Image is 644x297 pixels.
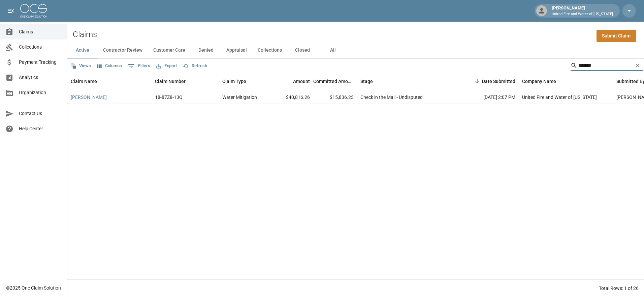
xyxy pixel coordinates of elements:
[222,72,246,91] div: Claim Type
[19,74,62,81] span: Analytics
[269,72,313,91] div: Amount
[152,72,219,91] div: Claim Number
[293,72,310,91] div: Amount
[633,60,643,71] button: Clear
[519,72,613,91] div: Company Name
[155,94,183,101] div: 18-87Z8-13Q
[19,44,62,51] span: Collections
[19,59,62,66] span: Payment Tracking
[71,72,97,91] div: Claim Name
[287,42,318,58] button: Closed
[155,72,186,91] div: Claim Number
[148,42,191,58] button: Customer Care
[269,91,313,104] div: $40,816.26
[318,42,348,58] button: All
[219,72,269,91] div: Claim Type
[313,72,357,91] div: Committed Amount
[98,42,148,58] button: Contractor Review
[313,72,354,91] div: Committed Amount
[458,91,519,104] div: [DATE] 2:07 PM
[20,4,47,18] img: ocs-logo-white-transparent.png
[155,61,179,71] button: Export
[222,94,257,101] div: Water Mitigation
[95,61,124,71] button: Select columns
[252,42,287,58] button: Collections
[473,77,482,86] button: Sort
[19,125,62,132] span: Help Center
[482,72,515,91] div: Date Submitted
[73,30,97,39] h2: Claims
[67,42,644,58] div: dynamic tabs
[69,61,93,71] button: Views
[67,72,152,91] div: Claim Name
[19,110,62,117] span: Contact Us
[126,61,152,72] button: Show filters
[458,72,519,91] div: Date Submitted
[571,60,643,72] div: Search
[4,4,18,18] button: open drawer
[522,72,556,91] div: Company Name
[19,28,62,35] span: Claims
[599,285,639,292] div: Total Rows: 1 of 26
[19,89,62,96] span: Organization
[549,5,616,17] div: [PERSON_NAME]
[360,94,423,101] div: Check in the Mail - Undisputed
[522,94,597,101] div: United Fire and Water of Louisiana
[313,91,357,104] div: $15,836.23
[181,61,209,71] button: Refresh
[552,11,613,17] p: United Fire and Water of [US_STATE]
[71,94,107,101] a: [PERSON_NAME]
[360,72,373,91] div: Stage
[357,72,458,91] div: Stage
[6,285,61,291] div: © 2025 One Claim Solution
[67,42,98,58] button: Active
[191,42,221,58] button: Denied
[597,30,636,42] a: Submit Claim
[221,42,252,58] button: Appraisal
